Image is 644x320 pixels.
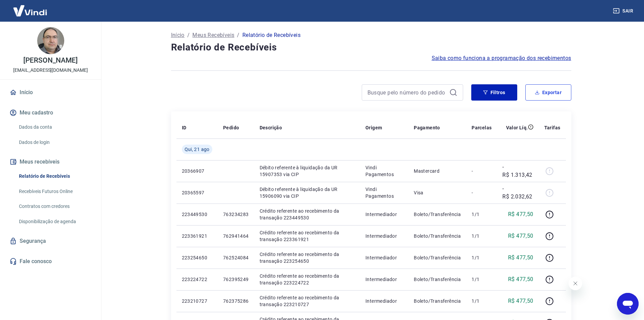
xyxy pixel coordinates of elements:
[237,31,239,39] p: /
[508,232,533,240] p: R$ 477,50
[414,189,461,196] p: Visa
[612,5,636,17] button: Sair
[365,124,382,131] p: Origem
[8,85,93,100] a: Início
[223,211,249,218] p: 763234283
[182,189,212,196] p: 20365597
[506,124,528,131] p: Valor Líq.
[502,185,533,201] p: -R$ 2.032,62
[260,251,355,264] p: Crédito referente ao recebimento da transação 223254650
[171,31,185,39] a: Início
[16,199,93,213] a: Contratos com credores
[367,87,447,98] input: Busque pelo número do pedido
[8,0,52,21] img: Vindi
[16,215,93,229] a: Disponibilização de agenda
[365,276,403,283] p: Intermediador
[8,154,93,169] button: Meus recebíveis
[365,186,403,199] p: Vindi Pagamentos
[13,67,88,74] p: [EMAIL_ADDRESS][DOMAIN_NAME]
[182,254,212,261] p: 223254650
[223,276,249,283] p: 762395249
[471,84,517,101] button: Filtros
[185,146,210,153] span: Qui, 21 ago
[414,233,461,239] p: Boleto/Transferência
[4,5,57,10] span: Olá! Precisa de ajuda?
[569,277,582,290] iframe: Fechar mensagem
[223,298,249,304] p: 762375286
[432,54,571,62] a: Saiba como funciona a programação dos recebimentos
[508,275,533,283] p: R$ 477,50
[502,163,533,179] p: -R$ 1.313,42
[472,124,492,131] p: Parcelas
[414,168,461,174] p: Mastercard
[260,273,355,286] p: Crédito referente ao recebimento da transação 223224722
[365,254,403,261] p: Intermediador
[508,297,533,305] p: R$ 477,50
[414,276,461,283] p: Boleto/Transferência
[260,124,282,131] p: Descrição
[223,254,249,261] p: 762524084
[365,211,403,218] p: Intermediador
[544,124,560,131] p: Tarifas
[365,298,403,304] p: Intermediador
[472,211,492,218] p: 1/1
[8,234,93,249] a: Segurança
[16,135,93,149] a: Dados de login
[472,189,492,196] p: -
[472,233,492,239] p: 1/1
[182,124,187,131] p: ID
[223,124,239,131] p: Pedido
[414,298,461,304] p: Boleto/Transferência
[23,57,77,64] p: [PERSON_NAME]
[617,293,639,315] iframe: Botão para abrir a janela de mensagens
[414,124,440,131] p: Pagamento
[414,211,461,218] p: Boleto/Transferência
[182,276,212,283] p: 223224722
[223,233,249,239] p: 762941464
[472,298,492,304] p: 1/1
[472,276,492,283] p: 1/1
[187,31,190,39] p: /
[525,84,571,101] button: Exportar
[192,31,234,39] a: Meus Recebíveis
[365,164,403,178] p: Vindi Pagamentos
[182,211,212,218] p: 223449530
[472,168,492,174] p: -
[182,298,212,304] p: 223210727
[182,168,212,174] p: 20366907
[8,254,93,269] a: Fale conosco
[242,31,301,39] p: Relatório de Recebíveis
[37,27,64,54] img: 96c59b8f-ab16-4df5-a9fe-27ff86ee2052.jpeg
[260,164,355,178] p: Débito referente à liquidação da UR 15907353 via CIP
[260,294,355,308] p: Crédito referente ao recebimento da transação 223210727
[365,233,403,239] p: Intermediador
[16,185,93,198] a: Recebíveis Futuros Online
[182,233,212,239] p: 223361921
[8,105,93,120] button: Meu cadastro
[260,186,355,199] p: Débito referente à liquidação da UR 15906090 via CIP
[16,169,93,183] a: Relatório de Recebíveis
[414,254,461,261] p: Boleto/Transferência
[260,229,355,243] p: Crédito referente ao recebimento da transação 223361921
[508,210,533,218] p: R$ 477,50
[508,254,533,262] p: R$ 477,50
[260,208,355,221] p: Crédito referente ao recebimento da transação 223449530
[16,120,93,134] a: Dados da conta
[171,41,571,54] h4: Relatório de Recebíveis
[472,254,492,261] p: 1/1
